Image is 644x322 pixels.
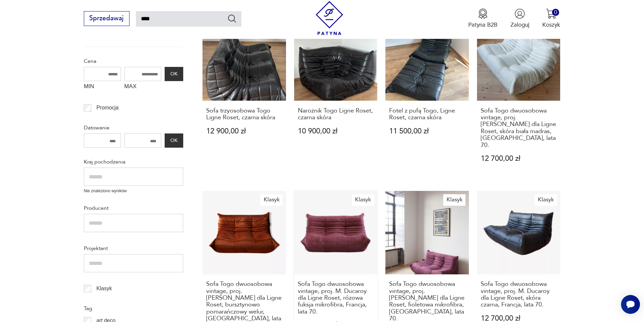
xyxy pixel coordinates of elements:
[546,8,556,19] img: Ikona koszyka
[468,8,498,29] a: Ikona medaluPatyna B2B
[202,18,286,178] a: KlasykSofa trzyosobowa Togo Ligne Roset, czarna skóraSofa trzyosobowa Togo Ligne Roset, czarna sk...
[385,18,469,178] a: KlasykFotel z pufą Togo, Ligne Roset, czarna skóraFotel z pufą Togo, Ligne Roset, czarna skóra11 ...
[227,14,237,23] button: Szukaj
[165,133,183,148] button: OK
[552,9,559,16] div: 0
[389,281,465,322] h3: Sofa Togo dwuosobowa vintage, proj. [PERSON_NAME] dla Ligne Roset, fioletowa mikrofibra, [GEOGRAP...
[515,8,525,19] img: Ikonka użytkownika
[477,18,560,178] a: KlasykSofa Togo dwuosobowa vintage, proj. M. Ducaroy dla Ligne Roset, skóra biała madras, Francja...
[84,57,183,66] p: Cena
[542,8,560,29] button: 0Koszyk
[84,157,183,166] p: Kraj pochodzenia
[510,21,529,29] p: Zaloguj
[206,107,282,121] h3: Sofa trzyosobowa Togo Ligne Roset, czarna skóra
[84,123,183,132] p: Datowanie
[481,315,557,322] p: 12 700,00 zł
[481,107,557,149] h3: Sofa Togo dwuosobowa vintage, proj. [PERSON_NAME] dla Ligne Roset, skóra biała madras, [GEOGRAPHI...
[510,8,529,29] button: Zaloguj
[389,128,465,135] p: 11 500,00 zł
[84,11,129,26] button: Sprzedawaj
[84,16,129,22] a: Sprzedawaj
[298,281,374,315] h3: Sofa Togo dwuosobowa vintage, proj. M. Ducaroy dla Ligne Roset, różowa fuksja mikrofibra, Francja...
[389,107,465,121] h3: Fotel z pufą Togo, Ligne Roset, czarna skóra
[298,107,374,121] h3: Narożnik Togo Ligne Roset, czarna skóra
[84,188,183,194] p: Nie znaleziono wyników
[84,244,183,253] p: Projektant
[478,8,488,19] img: Ikona medalu
[481,155,557,162] p: 12 700,00 zł
[165,67,183,81] button: OK
[84,204,183,213] p: Producent
[84,81,121,94] label: MIN
[542,21,560,29] p: Koszyk
[96,103,119,112] p: Promocja
[312,1,347,35] img: Patyna - sklep z meblami i dekoracjami vintage
[481,281,557,308] h3: Sofa Togo dwuosobowa vintage, proj. M. Ducaroy dla Ligne Roset, skóra czarna, Francja, lata 70.
[621,295,640,314] iframe: Smartsupp widget button
[468,8,498,29] button: Patyna B2B
[84,304,183,313] p: Tag
[298,128,374,135] p: 10 900,00 zł
[468,21,498,29] p: Patyna B2B
[124,81,162,94] label: MAX
[294,18,378,178] a: KlasykNarożnik Togo Ligne Roset, czarna skóraNarożnik Togo Ligne Roset, czarna skóra10 900,00 zł
[206,128,282,135] p: 12 900,00 zł
[96,284,112,293] p: Klasyk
